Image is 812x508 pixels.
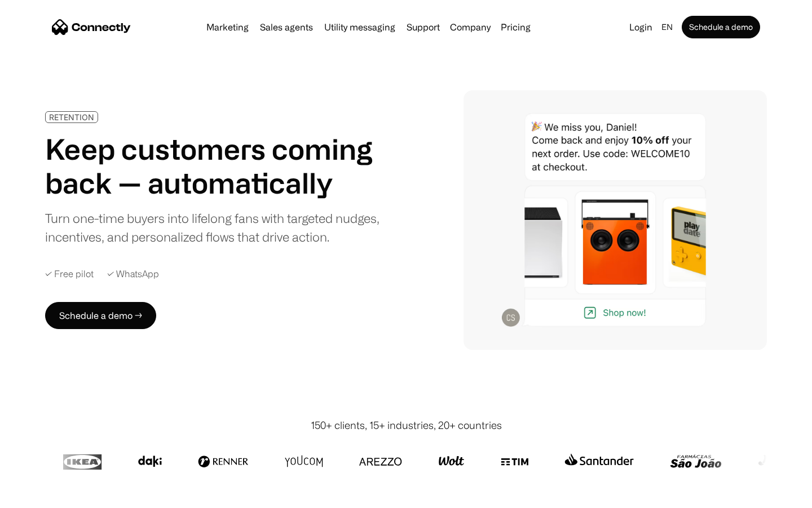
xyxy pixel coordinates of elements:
[45,209,388,246] div: Turn one-time buyers into lifelong fans with targeted nudges, incentives, and personalized flows ...
[311,418,502,433] div: 150+ clients, 15+ industries, 20+ countries
[202,23,253,32] a: Marketing
[402,23,444,32] a: Support
[255,23,317,32] a: Sales agents
[496,23,535,32] a: Pricing
[625,19,657,35] a: Login
[11,487,68,504] aside: Language selected: English
[320,23,400,32] a: Utility messaging
[45,132,388,200] h1: Keep customers coming back — automatically
[45,269,94,279] div: ✓ Free pilot
[450,19,491,35] div: Company
[661,19,673,35] div: en
[682,16,760,38] a: Schedule a demo
[107,269,159,279] div: ✓ WhatsApp
[23,488,68,504] ul: Language list
[49,113,94,121] div: RETENTION
[45,302,156,329] a: Schedule a demo →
